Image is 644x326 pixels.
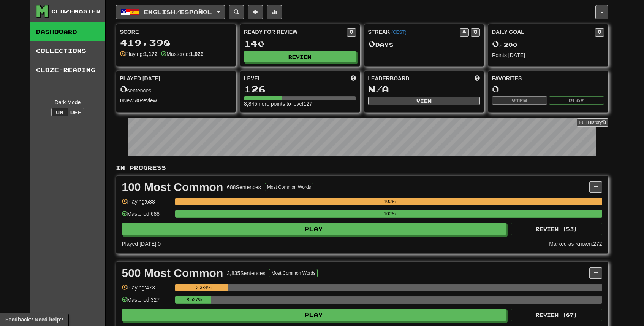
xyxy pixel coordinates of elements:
div: 0 [492,84,604,94]
div: 12.334% [177,284,228,291]
div: Streak [368,28,460,36]
button: Add sentence to collection [248,5,263,19]
button: Off [68,108,84,116]
div: Favorites [492,75,604,82]
span: / 200 [492,41,517,48]
span: Leaderboard [368,75,410,82]
div: 126 [244,84,356,94]
strong: 1,172 [144,51,157,57]
span: Level [244,75,261,82]
div: Score [120,28,232,36]
div: 419,398 [120,38,232,48]
span: N/A [368,84,389,94]
p: In Progress [116,164,608,172]
div: 100 Most Common [122,181,223,193]
button: Review (87) [511,309,602,321]
button: Most Common Words [269,269,318,277]
strong: 0 [136,97,139,103]
span: This week in points, UTC [475,75,480,82]
span: Open feedback widget [5,316,63,323]
div: Ready for Review [244,28,347,36]
div: 3,835 Sentences [227,269,265,277]
div: sentences [120,84,232,94]
div: 100% [177,210,602,218]
a: Cloze-Reading [30,60,105,80]
button: On [51,108,68,116]
strong: 0 [120,97,123,103]
a: Dashboard [30,22,105,41]
button: Play [122,309,506,321]
button: Search sentences [229,5,244,19]
button: English/Español [116,5,225,19]
div: 8.527% [177,296,212,304]
div: 100% [177,198,602,205]
span: 0 [492,38,499,49]
div: Playing: [120,50,158,58]
span: 0 [368,38,375,49]
div: New / Review [120,97,232,104]
button: Play [549,96,604,105]
div: Playing: 473 [122,284,171,296]
button: More stats [267,5,282,19]
span: Played [DATE] [120,75,160,82]
div: Marked as Known: 272 [549,240,602,248]
div: Mastered: 327 [122,296,171,309]
button: Most Common Words [265,183,313,191]
div: Dark Mode [36,99,100,106]
span: English / Español [144,9,212,15]
div: 140 [244,39,356,48]
span: Score more points to level up [351,75,356,82]
div: 688 Sentences [227,183,261,191]
button: Review [244,51,356,62]
span: 0 [120,84,127,94]
a: Full History [577,118,608,127]
a: (CEST) [391,30,407,35]
div: Daily Goal [492,28,595,37]
button: View [492,96,547,105]
button: Review (53) [511,223,602,235]
div: Clozemaster [51,8,101,15]
div: Mastered: 688 [122,210,171,223]
div: 8,845 more points to level 127 [244,100,356,108]
div: 500 Most Common [122,267,223,279]
div: Points [DATE] [492,51,604,59]
div: Mastered: [161,50,203,58]
button: Play [122,223,506,235]
strong: 1,026 [190,51,204,57]
div: Playing: 688 [122,198,171,210]
span: Played [DATE]: 0 [122,241,161,247]
button: View [368,97,480,105]
div: Day s [368,39,480,49]
a: Collections [30,41,105,60]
